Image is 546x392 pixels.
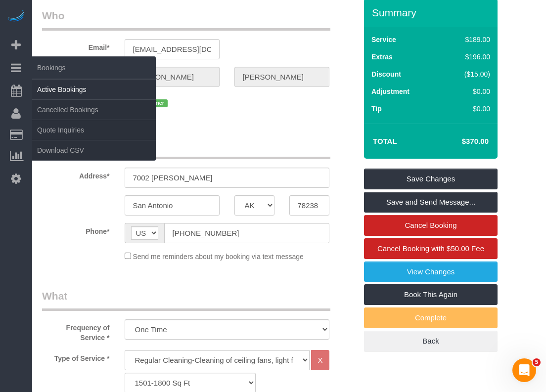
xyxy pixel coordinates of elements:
[371,87,409,96] label: Adjustment
[444,69,490,79] div: ($15.00)
[125,195,220,216] input: City*
[371,35,396,44] label: Service
[444,87,490,96] div: $0.00
[364,238,498,259] a: Cancel Booking with $50.00 Fee
[32,80,156,99] a: Active Bookings
[371,69,401,79] label: Discount
[444,52,490,62] div: $196.00
[377,244,484,253] span: Cancel Booking with $50.00 Fee
[35,39,117,52] label: Email*
[32,79,156,161] ul: Bookings
[42,289,330,311] legend: What
[371,104,382,114] label: Tip
[371,52,393,62] label: Extras
[364,169,498,189] a: Save Changes
[35,319,117,343] label: Frequency of Service *
[32,120,156,140] a: Quote Inquiries
[373,137,397,145] strong: Total
[444,35,490,44] div: $189.00
[512,358,536,382] iframe: Intercom live chat
[125,67,220,87] input: First Name*
[364,215,498,236] a: Cancel Booking
[32,140,156,160] a: Download CSV
[444,104,490,114] div: $0.00
[432,137,489,146] h4: $370.00
[35,350,117,363] label: Type of Service *
[364,192,498,213] a: Save and Send Message...
[42,137,330,159] legend: Where
[364,284,498,305] a: Book This Again
[364,261,498,282] a: View Changes
[42,8,330,31] legend: Who
[35,223,117,236] label: Phone*
[35,168,117,181] label: Address*
[364,331,498,351] a: Back
[125,39,220,59] input: Email*
[533,358,541,366] span: 5
[133,253,304,261] span: Send me reminders about my booking via text message
[289,195,329,216] input: Zip Code*
[234,67,329,87] input: Last Name*
[164,223,329,243] input: Phone*
[32,100,156,120] a: Cancelled Bookings
[6,10,26,24] img: Automaid Logo
[372,7,493,18] h3: Summary
[32,56,156,79] span: Bookings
